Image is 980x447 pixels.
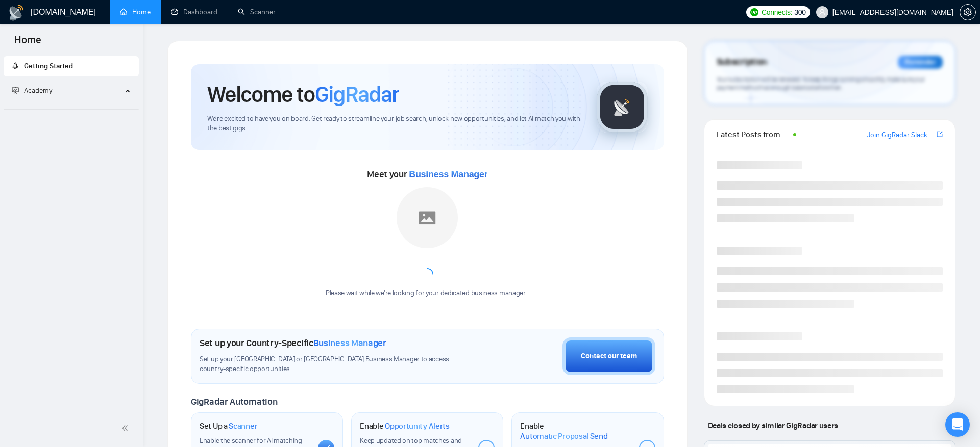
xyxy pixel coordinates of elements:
span: rocket [12,62,19,69]
span: Latest Posts from the GigRadar Community [717,128,791,141]
a: searchScanner [238,8,276,16]
span: Business Manager [409,169,487,179]
a: homeHome [120,8,151,16]
span: Meet your [367,169,487,180]
a: Join GigRadar Slack Community [867,129,935,141]
span: Connects: [762,7,792,18]
h1: Welcome to [207,81,399,108]
span: Subscription [717,54,767,71]
span: Automatic Proposal Send [520,431,607,441]
span: GigRadar [315,81,399,108]
span: Opportunity Alerts [385,421,450,431]
h1: Enable [520,421,630,441]
a: export [937,129,943,139]
span: export [937,130,943,138]
div: Open Intercom Messenger [945,412,970,437]
span: Scanner [229,421,257,431]
img: logo [8,5,24,21]
span: user [819,9,826,16]
button: setting [960,4,976,20]
img: upwork-logo.png [750,8,758,16]
span: Business Manager [313,337,386,349]
div: Please wait while we're looking for your dedicated business manager... [320,288,535,298]
span: Deals closed by similar GigRadar users [704,416,842,434]
h1: Set up your Country-Specific [200,337,386,349]
div: Reminder [898,56,943,69]
span: Your subscription will be renewed. To keep things running smoothly, make sure your payment method... [717,75,925,92]
span: setting [960,8,975,16]
a: setting [960,8,976,16]
span: 300 [794,7,805,18]
span: Academy [12,86,52,95]
span: Getting Started [24,62,73,70]
span: fund-projection-screen [12,87,19,94]
span: We're excited to have you on board. Get ready to streamline your job search, unlock new opportuni... [207,114,580,134]
button: Contact our team [562,337,655,375]
a: dashboardDashboard [171,8,217,16]
img: gigradar-logo.png [597,82,648,133]
li: Academy Homepage [4,105,139,112]
span: Set up your [GEOGRAPHIC_DATA] or [GEOGRAPHIC_DATA] Business Manager to access country-specific op... [200,355,473,374]
li: Getting Started [4,56,139,76]
img: placeholder.png [397,187,458,248]
span: double-left [121,423,132,433]
h1: Enable [360,421,450,431]
span: Academy [24,86,52,95]
span: loading [421,268,433,280]
div: Contact our team [581,351,637,362]
span: GigRadar Automation [191,396,277,407]
h1: Set Up a [200,421,257,431]
span: Home [6,33,50,54]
